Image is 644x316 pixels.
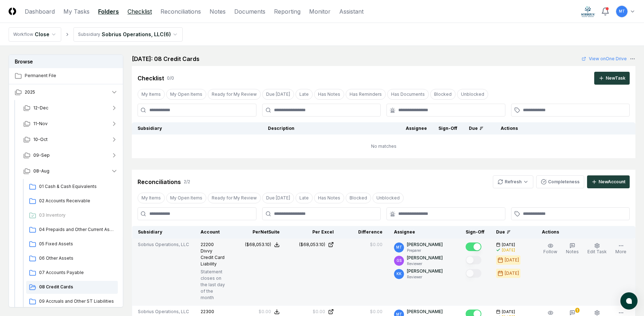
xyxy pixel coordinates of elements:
[285,226,340,239] th: Per Excel
[9,8,16,15] img: Logo
[166,89,206,100] button: My Open Items
[39,212,115,218] span: 03 Inventory
[26,252,118,265] a: 06 Other Assets
[201,309,214,314] span: 22300
[39,183,115,190] span: 01 Cash & Cash Equivalents
[614,241,628,256] button: More
[299,241,325,248] div: ($68,053.10)
[469,125,484,132] div: Due
[63,7,90,16] a: My Tasks
[313,308,325,315] div: $0.00
[25,7,55,16] a: Dashboard
[245,241,271,248] div: ($68,053.10)
[407,255,443,261] p: [PERSON_NAME]
[25,89,35,95] span: 2025
[39,298,115,305] span: 09 Accruals and Other ST Liabilities
[295,193,313,203] button: Late
[582,56,627,62] a: View onOne Drive
[397,271,402,277] span: KK
[340,226,388,239] th: Difference
[295,89,313,100] button: Late
[505,270,519,277] div: [DATE]
[466,269,481,278] button: Mark complete
[536,175,584,188] button: Completeness
[26,267,118,279] a: 07 Accounts Payable
[39,241,115,247] span: 05 Fixed Assets
[346,89,386,100] button: Has Reminders
[606,75,625,81] div: New Task
[18,116,124,132] button: 11-Nov
[388,226,460,239] th: Assignee
[502,242,515,247] span: [DATE]
[98,7,119,16] a: Folders
[9,27,183,42] nav: breadcrumb
[566,249,579,254] span: Notes
[167,75,174,81] div: 0 / 0
[138,74,164,82] div: Checklist
[33,152,50,159] span: 09-Sep
[587,175,630,188] button: NewAccount
[564,241,580,256] button: Notes
[397,258,402,263] span: GS
[314,89,344,100] button: Has Notes
[26,281,118,294] a: 08 Credit Cards
[259,308,280,315] button: $0.00
[407,261,443,267] p: Reviewer
[201,269,225,301] p: Statement closes on the last day of the month
[407,268,443,274] p: [PERSON_NAME]
[466,242,481,251] button: Mark complete
[291,308,334,315] a: $0.00
[234,7,265,16] a: Documents
[495,125,630,132] div: Actions
[542,241,559,256] button: Follow
[619,9,625,14] span: MT
[25,72,118,79] span: Permanent File
[13,31,33,38] div: Workflow
[208,193,261,203] button: Ready for My Review
[18,132,124,147] button: 10-Oct
[138,178,181,186] div: Reconciliations
[9,84,124,100] button: 2025
[26,195,118,208] a: 02 Accounts Receivable
[430,89,456,100] button: Blocked
[138,89,165,100] button: My Items
[18,163,124,179] button: 08-Aug
[262,122,400,135] th: Description
[33,136,48,143] span: 10-Oct
[339,7,364,16] a: Assistant
[26,295,118,308] a: 09 Accruals and Other ST Liabilities
[132,226,195,239] th: Subsidiary
[373,193,404,203] button: Unblocked
[128,7,152,16] a: Checklist
[407,248,443,253] p: Preparer
[314,193,344,203] button: Has Notes
[39,284,115,290] span: 08 Credit Cards
[201,242,214,247] span: 22200
[505,257,519,263] div: [DATE]
[536,229,630,235] div: Actions
[231,226,285,239] th: Per NetSuite
[208,89,261,100] button: Ready for My Review
[502,309,515,315] span: [DATE]
[407,241,443,248] p: [PERSON_NAME]
[166,193,206,203] button: My Open Items
[132,55,200,63] h2: [DATE]: 08 Credit Cards
[9,55,123,68] h3: Browse
[387,89,429,100] button: Has Documents
[132,135,635,158] td: No matches
[262,89,294,100] button: Due Today
[493,175,533,188] button: Refresh
[460,226,490,239] th: Sign-Off
[39,198,115,204] span: 02 Accounts Receivable
[33,121,48,127] span: 11-Nov
[370,241,383,248] div: $0.00
[138,308,189,315] span: Sobrius Operations, LLC
[39,226,115,233] span: 04 Prepaids and Other Current Assets
[581,6,595,17] img: Sobrius logo
[575,308,580,313] div: 1
[138,241,189,248] span: Sobrius Operations, LLC
[407,274,443,280] p: Reviewer
[18,147,124,163] button: 09-Sep
[210,7,226,16] a: Notes
[274,7,301,16] a: Reporting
